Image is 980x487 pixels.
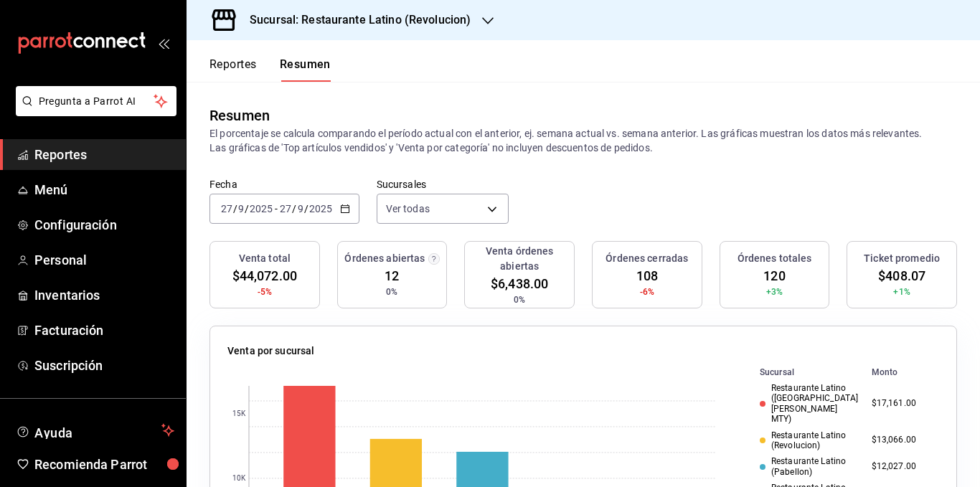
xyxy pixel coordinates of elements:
[471,244,568,274] h3: Venta órdenes abiertas
[232,410,246,418] text: 15K
[34,422,156,439] span: Ayuda
[209,179,359,189] label: Fecha
[279,203,292,214] input: --
[209,105,270,126] div: Resumen
[209,126,957,155] p: El porcentaje se calcula comparando el período actual con el anterior, ej. semana actual vs. sema...
[227,344,314,359] p: Venta por sucursal
[640,285,654,298] span: -6%
[738,251,812,266] h3: Órdenes totales
[238,11,471,29] h3: Sucursal: Restaurante Latino (Revolucion)
[280,57,331,82] button: Resumen
[292,203,296,214] span: /
[209,57,331,82] div: navigation tabs
[39,94,154,109] span: Pregunta a Parrot AI
[249,203,273,214] input: ----
[606,251,688,266] h3: Órdenes cerradas
[893,285,910,298] span: +1%
[636,266,658,285] span: 108
[297,203,304,214] input: --
[866,380,939,427] td: $17,161.00
[275,203,278,214] span: -
[760,456,860,477] div: Restaurante Latino (Pabellon)
[866,427,939,454] td: $13,066.00
[16,86,176,116] button: Pregunta a Parrot AI
[34,250,174,270] span: Personal
[209,57,257,82] button: Reportes
[763,266,785,285] span: 120
[158,37,169,49] button: open_drawer_menu
[737,364,866,380] th: Sucursal
[514,293,525,306] span: 0%
[239,251,291,266] h3: Venta total
[34,455,174,474] span: Recomienda Parrot
[760,430,860,451] div: Restaurante Latino (Revolucion)
[760,383,860,425] div: Restaurante Latino ([GEOGRAPHIC_DATA][PERSON_NAME] MTY)
[34,180,174,199] span: Menú
[864,251,940,266] h3: Ticket promedio
[34,356,174,375] span: Suscripción
[866,364,939,380] th: Monto
[233,203,237,214] span: /
[232,475,246,483] text: 10K
[377,179,509,189] label: Sucursales
[766,285,783,298] span: +3%
[245,203,249,214] span: /
[304,203,308,214] span: /
[258,285,272,298] span: -5%
[386,202,430,216] span: Ver todas
[34,285,174,305] span: Inventarios
[385,266,399,285] span: 12
[344,251,425,266] h3: Órdenes abiertas
[232,266,297,285] span: $44,072.00
[878,266,925,285] span: $408.07
[491,274,548,293] span: $6,438.00
[237,203,245,214] input: --
[34,145,174,164] span: Reportes
[34,321,174,340] span: Facturación
[386,285,397,298] span: 0%
[308,203,333,214] input: ----
[34,215,174,235] span: Configuración
[866,453,939,480] td: $12,027.00
[220,203,233,214] input: --
[10,104,176,119] a: Pregunta a Parrot AI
